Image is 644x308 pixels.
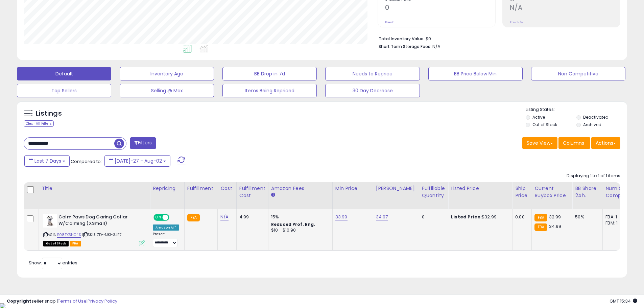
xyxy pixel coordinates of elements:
[379,34,615,42] li: $0
[432,43,440,50] span: N/A
[385,4,495,13] h2: 0
[379,44,431,49] b: Short Term Storage Fees:
[29,260,77,266] span: Show: entries
[526,106,627,113] p: Listing States:
[532,114,545,120] label: Active
[115,158,162,164] span: [DATE]-27 - Aug-02
[58,298,87,304] a: Terms of Use
[239,214,263,220] div: 4.99
[120,67,214,80] button: Inventory Age
[58,214,141,228] b: Calm Paws Dog Caring Collar W/Calming (XSmall)
[376,214,388,220] a: 34.97
[43,241,69,246] span: All listings that are currently out of stock and unavailable for purchase on Amazon
[222,67,317,80] button: BB Drop in 7d
[515,214,526,220] div: 0.00
[605,220,628,226] div: FBM: 1
[82,232,122,237] span: | SKU: ZD-4JK1-3JR7
[335,214,348,220] a: 33.99
[325,67,420,80] button: Needs to Reprice
[187,214,200,221] small: FBA
[558,137,590,149] button: Columns
[271,214,327,220] div: 15%
[563,140,584,146] span: Columns
[154,215,163,220] span: ON
[534,185,569,199] div: Current Buybox Price
[153,185,182,192] div: Repricing
[531,67,625,80] button: Non Competitive
[187,185,215,192] div: Fulfillment
[24,155,70,167] button: Last 7 Days
[583,122,601,127] label: Archived
[451,214,507,220] div: $32.99
[422,214,443,220] div: 0
[522,137,557,149] button: Save View
[42,185,147,192] div: Title
[17,67,111,80] button: Default
[57,232,81,238] a: B08TX5NC4S
[222,84,317,97] button: Items Being Repriced
[153,232,179,247] div: Preset:
[24,120,54,127] div: Clear All Filters
[71,158,102,165] span: Compared to:
[36,109,62,118] h5: Listings
[451,214,482,220] b: Listed Price:
[70,241,81,246] span: FBA
[220,185,234,192] div: Cost
[104,155,170,167] button: [DATE]-27 - Aug-02
[130,137,156,149] button: Filters
[335,185,370,192] div: Min Price
[34,158,61,164] span: Last 7 Days
[532,122,557,127] label: Out of Stock
[153,224,179,231] div: Amazon AI *
[451,185,509,192] div: Listed Price
[88,298,117,304] a: Privacy Policy
[325,84,420,97] button: 30 Day Decrease
[515,185,529,199] div: Ship Price
[379,36,425,42] b: Total Inventory Value:
[534,223,547,231] small: FBA
[271,192,275,198] small: Amazon Fees.
[239,185,265,199] div: Fulfillment Cost
[120,84,214,97] button: Selling @ Max
[376,185,416,192] div: [PERSON_NAME]
[422,185,445,199] div: Fulfillable Quantity
[510,20,523,24] small: Prev: N/A
[605,214,628,220] div: FBA: 1
[43,214,57,228] img: 41RGmTl581L._SL40_.jpg
[17,84,111,97] button: Top Sellers
[271,221,315,227] b: Reduced Prof. Rng.
[549,223,562,230] span: 34.99
[575,185,600,199] div: BB Share 24h.
[510,4,620,13] h2: N/A
[583,114,609,120] label: Deactivated
[428,67,523,80] button: BB Price Below Min
[575,214,597,220] div: 50%
[43,214,145,245] div: ASIN:
[385,20,395,24] small: Prev: 0
[591,137,620,149] button: Actions
[567,173,620,179] div: Displaying 1 to 1 of 1 items
[220,214,229,220] a: N/A
[271,185,330,192] div: Amazon Fees
[271,228,327,233] div: $10 - $10.90
[7,298,117,305] div: seller snap | |
[534,214,547,221] small: FBA
[549,214,561,220] span: 32.99
[168,215,179,220] span: OFF
[610,298,637,304] span: 2025-08-10 15:34 GMT
[605,185,630,199] div: Num of Comp.
[7,298,31,304] strong: Copyright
